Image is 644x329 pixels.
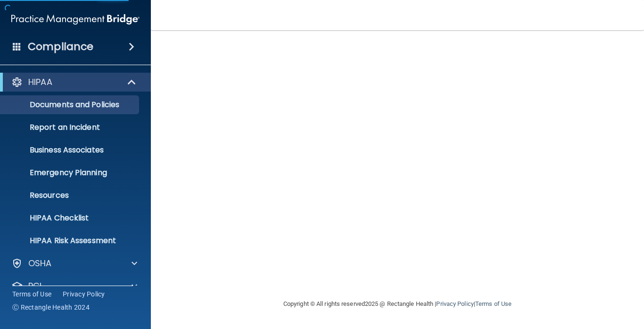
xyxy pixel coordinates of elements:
[225,289,570,319] div: Copyright © All rights reserved 2025 @ Rectangle Health | |
[6,100,135,110] p: Documents and Policies
[63,289,105,299] a: Privacy Policy
[475,300,512,307] a: Terms of Use
[28,40,93,53] h4: Compliance
[12,289,51,299] a: Terms of Use
[6,236,135,245] p: HIPAA Risk Assessment
[28,258,52,269] p: OSHA
[11,280,137,292] a: PCI
[28,76,52,88] p: HIPAA
[6,213,135,223] p: HIPAA Checklist
[11,10,140,29] img: PMB logo
[436,300,473,307] a: Privacy Policy
[12,303,90,312] span: Ⓒ Rectangle Health 2024
[6,145,135,155] p: Business Associates
[28,280,41,292] p: PCI
[6,191,135,200] p: Resources
[6,168,135,177] p: Emergency Planning
[11,76,137,88] a: HIPAA
[11,258,137,269] a: OSHA
[6,123,135,132] p: Report an Incident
